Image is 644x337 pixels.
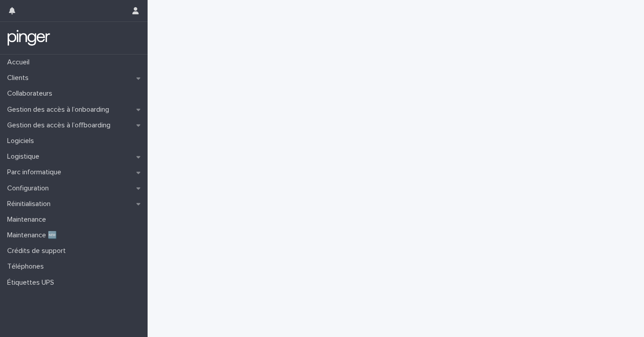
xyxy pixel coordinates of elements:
p: Logiciels [4,137,41,145]
p: Configuration [4,184,56,193]
img: mTgBEunGTSyRkCgitkcU [7,29,51,47]
p: Gestion des accès à l’onboarding [4,105,116,114]
p: Étiquettes UPS [4,278,61,287]
p: Logistique [4,152,47,161]
p: Parc informatique [4,168,68,177]
p: Clients [4,74,36,82]
p: Maintenance [4,215,53,224]
p: Gestion des accès à l’offboarding [4,121,118,130]
p: Collaborateurs [4,89,59,98]
p: Accueil [4,58,37,67]
p: Réinitialisation [4,200,58,208]
p: Téléphones [4,262,51,271]
p: Crédits de support [4,247,73,255]
p: Maintenance 🆕 [4,231,64,240]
